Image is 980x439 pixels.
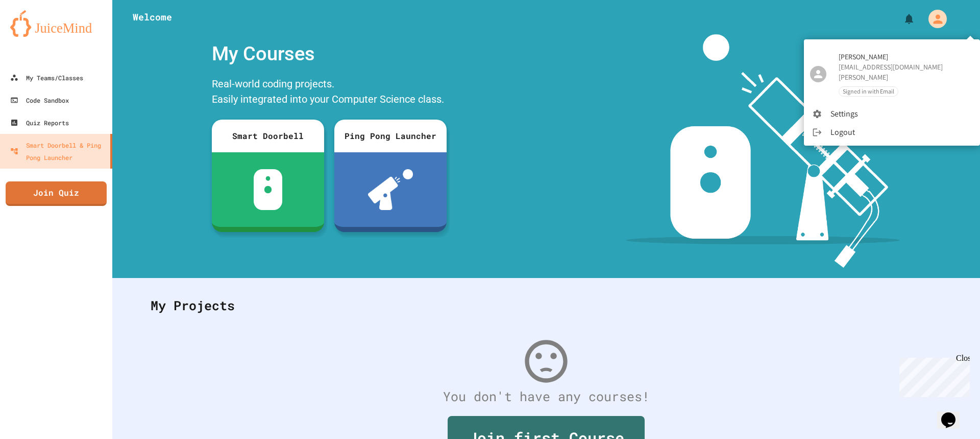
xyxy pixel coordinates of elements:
[804,105,980,123] li: Settings
[4,4,70,65] div: Chat with us now!Close
[937,398,970,429] iframe: chat widget
[895,354,970,397] iframe: chat widget
[839,87,898,96] span: Signed in with Email
[804,123,980,142] li: Logout
[839,52,972,62] span: [PERSON_NAME]
[839,62,972,82] div: [EMAIL_ADDRESS][DOMAIN_NAME][PERSON_NAME]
